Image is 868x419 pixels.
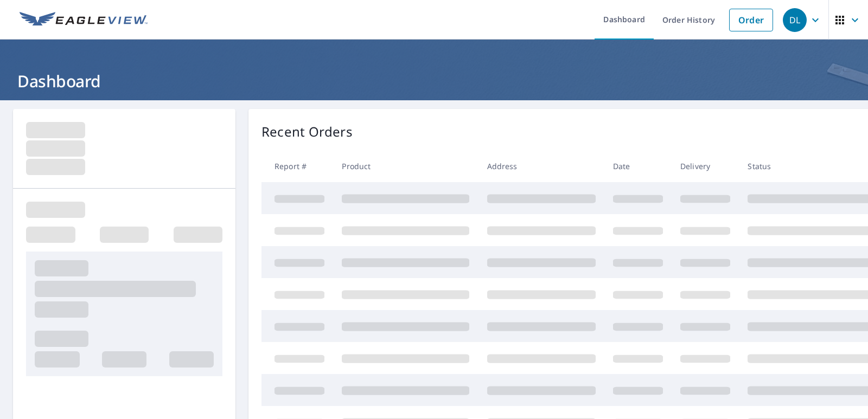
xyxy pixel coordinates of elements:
[13,70,855,92] h1: Dashboard
[729,9,773,31] a: Order
[20,12,148,28] img: EV Logo
[261,150,333,182] th: Report #
[604,150,672,182] th: Date
[783,8,807,32] div: DL
[261,122,353,141] p: Recent Orders
[672,150,739,182] th: Delivery
[478,150,604,182] th: Address
[333,150,478,182] th: Product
